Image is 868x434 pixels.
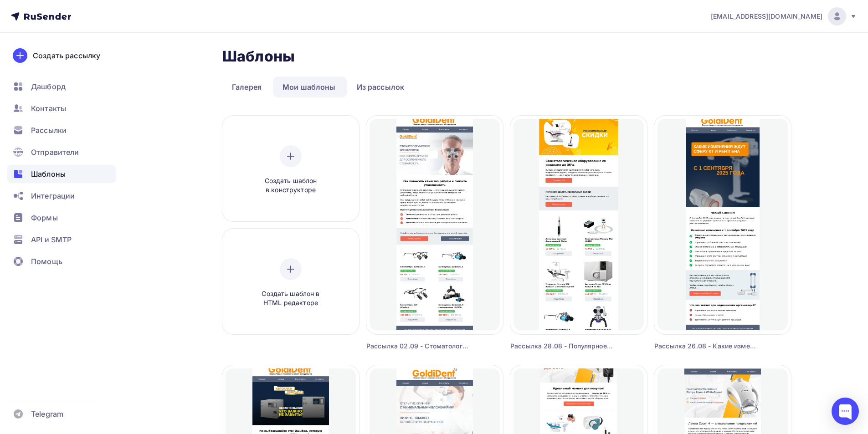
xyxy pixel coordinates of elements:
[7,165,116,183] a: Шаблоны
[247,289,334,308] span: Создать шаблон в HTML редакторе
[7,143,116,161] a: Отправители
[31,408,63,419] span: Telegram
[31,234,72,245] span: API и SMTP
[31,256,62,267] span: Помощь
[31,147,79,158] span: Отправители
[273,77,345,97] a: Мои шаблоны
[366,342,469,351] div: Рассылка 02.09 - Стоматологические бинокуляры: важный инструмент для современного стоматолога
[7,121,116,139] a: Рассылки
[654,342,757,351] div: Рассылка 26.08 - Какие изменения ждут сферу КТ и рентгена с [DATE]: [GEOGRAPHIC_DATA] 2.6.4115-25
[33,50,100,61] div: Создать рассылку
[31,190,75,201] span: Интеграции
[31,81,66,92] span: Дашборд
[222,77,271,97] a: Галерея
[711,12,822,21] span: [EMAIL_ADDRESS][DOMAIN_NAME]
[7,99,116,117] a: Контакты
[711,7,857,26] a: [EMAIL_ADDRESS][DOMAIN_NAME]
[347,77,414,97] a: Из рассылок
[510,342,613,351] div: Рассылка 28.08 - Популярное стоматологическое оборудование
[31,103,66,114] span: Контакты
[31,125,67,136] span: Рассылки
[7,209,116,227] a: Формы
[31,212,58,223] span: Формы
[31,168,66,179] span: Шаблоны
[247,176,334,195] span: Создать шаблон в конструкторе
[7,77,116,96] a: Дашборд
[222,47,295,66] h2: Шаблоны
